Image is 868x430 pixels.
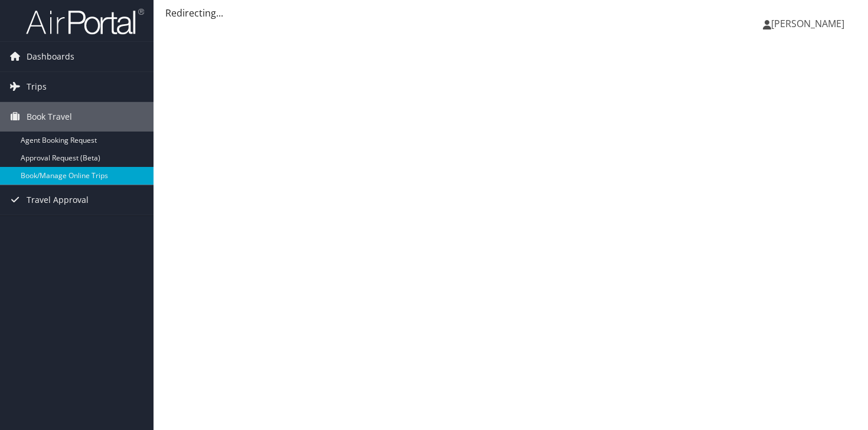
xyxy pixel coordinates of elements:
[26,8,144,35] img: airportal-logo.png
[27,42,74,71] span: Dashboards
[27,72,47,101] span: Trips
[771,17,844,30] span: [PERSON_NAME]
[763,6,856,41] a: [PERSON_NAME]
[27,185,89,215] span: Travel Approval
[165,6,856,20] div: Redirecting...
[27,102,72,132] span: Book Travel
